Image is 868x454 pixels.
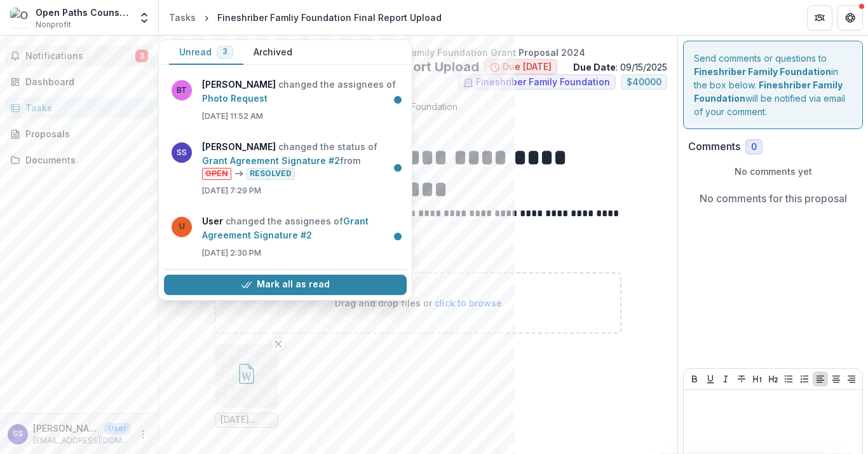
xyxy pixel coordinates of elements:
a: Documents [5,149,153,170]
span: 3 [135,50,148,62]
button: Notifications3 [5,46,153,66]
button: Bold [687,371,702,387]
span: 3 [222,47,227,56]
strong: Due Date [573,62,616,72]
p: : 09/15/2025 [573,60,667,74]
p: User [104,423,130,434]
div: Documents [25,153,143,167]
span: Notifications [25,51,135,62]
p: [PERSON_NAME] [33,422,99,435]
button: More [135,427,151,442]
nav: breadcrumb [164,8,447,27]
div: Open Paths Counseling Center [36,6,130,19]
strong: Fineshriber Family Foundation [694,66,831,77]
button: Partners [807,5,832,31]
h2: Comments [688,141,740,153]
button: Underline [703,371,718,387]
p: [EMAIL_ADDRESS][DOMAIN_NAME] [33,435,130,446]
button: Heading 2 [766,371,781,387]
button: Align Left [813,371,828,387]
span: $ 40000 [627,77,661,88]
a: Tasks [5,97,153,118]
span: Fineshriber Family Foundation [476,77,610,88]
p: changed the assignees of [202,214,399,242]
p: changed the status of from [202,140,399,180]
span: click to browse [435,298,502,308]
button: Remove File [271,336,286,352]
div: Remove File[DATE] Final Grant Report for Fineshriber Family Foundation_3.docx [215,344,278,428]
button: Strike [734,371,749,387]
div: Sierra Smith [13,430,23,438]
button: Mark all as read [164,275,407,295]
button: Align Center [829,371,844,387]
div: Tasks [25,101,143,114]
div: Tasks [169,11,196,24]
button: Get Help [837,5,863,31]
img: Open Paths Counseling Center [10,8,31,28]
div: Proposals [25,127,143,141]
p: No comments yet [688,165,858,178]
a: Dashboard [5,71,153,92]
a: Proposals [5,123,153,144]
a: Tasks [164,8,201,27]
div: Dashboard [25,75,143,88]
div: Send comments or questions to in the box below. will be notified via email of your comment. [683,41,863,129]
button: Unread [169,40,243,65]
a: Photo Request [202,93,268,104]
button: Heading 1 [750,371,765,387]
p: Open Paths Counseling Center - 2024 - Fineshriber Family Foundation Grant Proposal 2024 [169,46,667,59]
a: Grant Agreement Signature #2 [202,216,369,240]
strong: Fineshriber Family Foundation [694,79,843,104]
button: Archived [243,40,302,65]
div: Fineshriber Famliy Foundation Final Report Upload [217,11,442,24]
button: Italicize [718,371,733,387]
p: changed the assignees of [202,78,399,106]
span: [DATE] Final Grant Report for Fineshriber Family Foundation_3.docx [220,415,273,425]
span: 0 [751,142,757,153]
button: Ordered List [797,371,812,387]
span: Nonprofit [36,19,71,31]
a: Grant Agreement Signature #2 [202,155,340,166]
button: Align Right [844,371,859,387]
p: No comments for this proposal [700,191,847,206]
span: Due [DATE] [503,62,552,72]
button: Bullet List [781,371,796,387]
p: : [PERSON_NAME] from Fineshriber Family Foundation [179,100,657,113]
button: Open entity switcher [135,5,153,31]
p: Drag and drop files or [335,296,502,310]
